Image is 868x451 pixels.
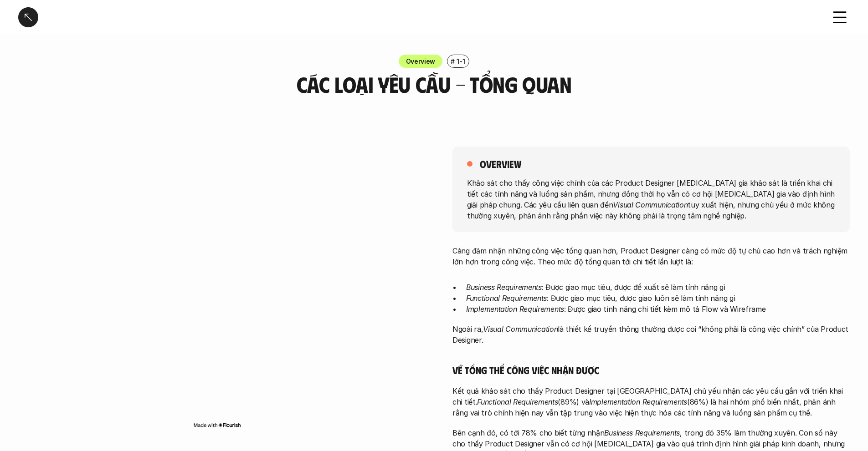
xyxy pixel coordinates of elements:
h5: Về tổng thể công việc nhận được [452,364,850,376]
p: 1-1 [457,56,465,66]
em: Functional Requirements [477,397,558,406]
h5: overview [480,157,521,170]
em: Functional Requirements [466,294,547,303]
p: Overview [406,56,436,66]
p: Ngoài ra, là thiết kế truyền thông thường được coi “không phải là công việc chính” của Product De... [452,324,850,345]
p: : Được giao tính năng chi tiết kèm mô tả Flow và Wireframe [466,304,850,314]
p: Kết quả khảo sát cho thấy Product Designer tại [GEOGRAPHIC_DATA] chủ yếu nhận các yêu cầu gắn với... [452,385,850,418]
p: Càng đảm nhận những công việc tổng quan hơn, Product Designer càng có mức độ tự chủ cao hơn và tr... [452,245,850,267]
img: Made with Flourish [193,421,241,429]
iframe: Interactive or visual content [18,147,416,420]
em: Visual Communication [483,324,558,334]
p: Khảo sát cho thấy công việc chính của các Product Designer [MEDICAL_DATA] gia khảo sát là triển k... [467,177,835,221]
em: Implementation Requirements [589,397,687,406]
em: Business Requirements [604,428,680,437]
h6: # [451,58,455,65]
p: : Được giao mục tiêu, được đề xuất sẽ làm tính năng gì [466,282,850,293]
em: Visual Communication [613,200,688,209]
em: Implementation Requirements [466,304,564,314]
p: : Được giao mục tiêu, được giao luôn sẽ làm tính năng gì [466,293,850,304]
h3: Các loại yêu cầu - Tổng quan [241,72,628,96]
em: Business Requirements [466,283,542,292]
